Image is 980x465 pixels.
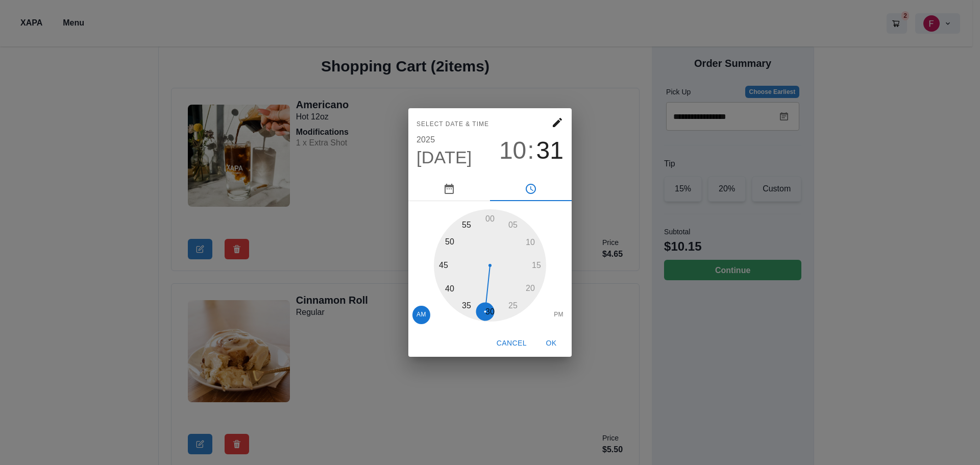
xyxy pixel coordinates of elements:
[550,306,568,324] button: PM
[412,306,430,324] button: AM
[535,334,568,353] button: OK
[493,334,531,353] button: Cancel
[554,310,563,320] span: PM
[408,177,490,201] button: pick date
[547,112,568,133] button: calendar view is open, go to text input view
[499,136,526,165] button: 10
[416,147,472,168] button: [DATE]
[536,136,563,165] button: 31
[527,136,534,165] span: :
[416,116,489,133] span: Select date & time
[416,133,435,147] button: 2025
[416,310,426,320] span: AM
[490,177,572,201] button: pick time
